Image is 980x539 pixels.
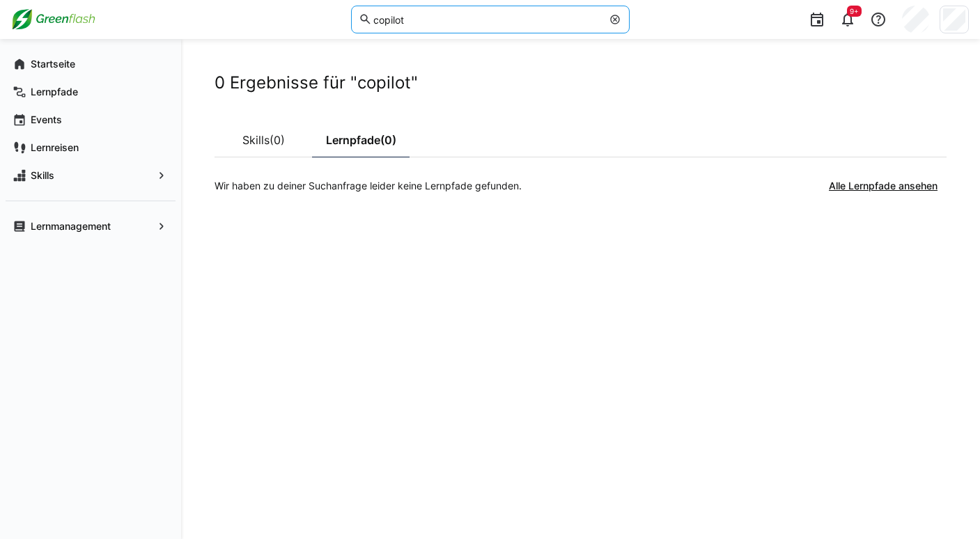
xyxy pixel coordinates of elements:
[215,123,312,157] a: Skills(0)
[827,179,940,193] span: Alle Lernpfade ansehen
[380,134,396,146] span: (0)
[312,123,410,157] a: Lernpfade(0)
[215,179,522,193] p: Wir haben zu deiner Suchanfrage leider keine Lernpfade gefunden.
[270,134,285,146] span: (0)
[820,172,947,200] button: Alle Lernpfade ansehen
[850,7,859,15] span: 9+
[215,72,947,93] h2: 0 Ergebnisse für "copilot"
[372,13,602,26] input: Skills und Lernpfade durchsuchen…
